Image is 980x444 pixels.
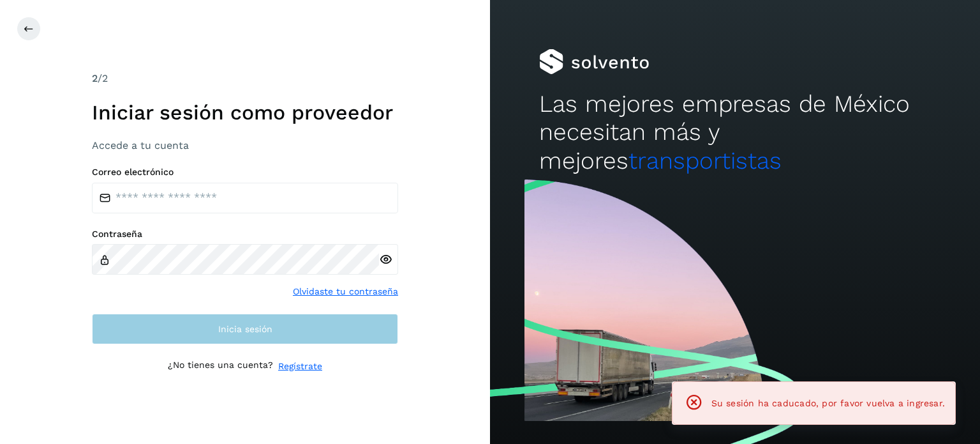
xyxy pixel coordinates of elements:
a: Olvidaste tu contraseña [293,285,398,298]
label: Contraseña [92,229,398,240]
a: Regístrate [278,360,322,373]
h2: Las mejores empresas de México necesitan más y mejores [539,90,931,175]
button: Inicia sesión [92,314,398,344]
div: /2 [92,71,398,86]
h1: Iniciar sesión como proveedor [92,100,398,125]
span: 2 [92,72,98,84]
span: Inicia sesión [218,325,272,333]
label: Correo electrónico [92,167,398,178]
span: Su sesión ha caducado, por favor vuelva a ingresar. [711,398,945,408]
p: ¿No tienes una cuenta? [168,360,273,373]
span: transportistas [628,147,782,174]
h3: Accede a tu cuenta [92,139,398,151]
